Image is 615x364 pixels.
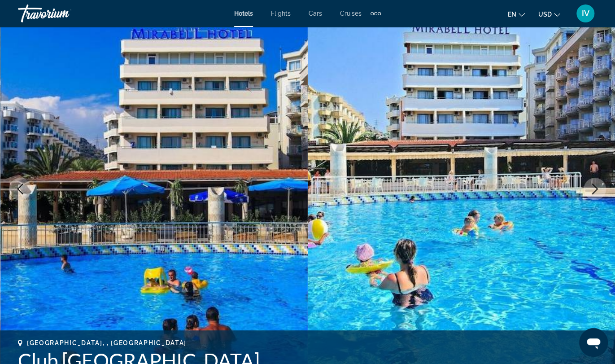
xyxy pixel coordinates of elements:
[340,10,362,17] a: Cruises
[538,8,560,21] button: Change currency
[508,11,516,18] span: en
[27,339,187,346] span: [GEOGRAPHIC_DATA], , [GEOGRAPHIC_DATA]
[538,11,552,18] span: USD
[584,178,606,200] button: Next image
[234,10,253,17] a: Hotels
[582,9,589,18] span: IV
[18,2,108,25] a: Travorium
[508,8,525,21] button: Change language
[371,6,381,21] button: Extra navigation items
[579,328,608,357] iframe: Кнопка запуска окна обмена сообщениями
[271,10,291,17] a: Flights
[574,4,597,23] button: User Menu
[309,10,322,17] a: Cars
[9,178,31,200] button: Previous image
